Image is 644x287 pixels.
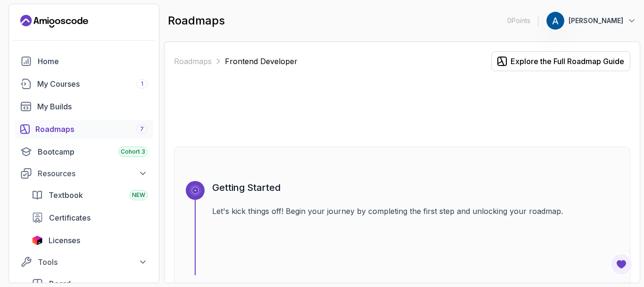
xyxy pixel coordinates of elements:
p: [PERSON_NAME] [569,16,623,25]
div: My Builds [37,101,148,112]
span: Certificates [49,212,91,223]
div: Explore the Full Roadmap Guide [511,56,624,67]
a: bootcamp [15,142,153,161]
button: user profile image[PERSON_NAME] [546,11,636,30]
a: courses [15,74,153,93]
span: Cohort 3 [121,148,145,156]
a: certificates [26,208,153,227]
div: Tools [38,256,148,268]
span: 7 [140,125,144,133]
p: Frontend Developer [225,56,297,67]
div: Bootcamp [38,146,148,157]
p: Let's kick things off! Begin your journey by completing the first step and unlocking your roadmap. [212,205,619,217]
button: Explore the Full Roadmap Guide [491,51,630,71]
span: Licenses [49,235,80,246]
div: My Courses [37,78,148,90]
span: NEW [132,191,145,199]
a: home [15,52,153,71]
span: Textbook [49,189,83,201]
button: Open Feedback Button [610,253,633,276]
img: jetbrains icon [32,236,43,245]
button: Tools [15,254,153,271]
a: textbook [26,186,153,205]
a: builds [15,97,153,116]
h3: Getting Started [212,181,619,194]
a: Landing page [20,14,88,29]
p: 0 Points [507,16,530,25]
img: user profile image [546,12,564,30]
a: Roadmaps [174,56,212,67]
button: Resources [15,165,153,182]
div: Home [38,56,148,67]
h2: roadmaps [168,13,225,28]
a: roadmaps [15,120,153,139]
div: Roadmaps [35,123,148,135]
div: Resources [38,168,148,179]
span: 1 [141,80,143,88]
a: licenses [26,231,153,250]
